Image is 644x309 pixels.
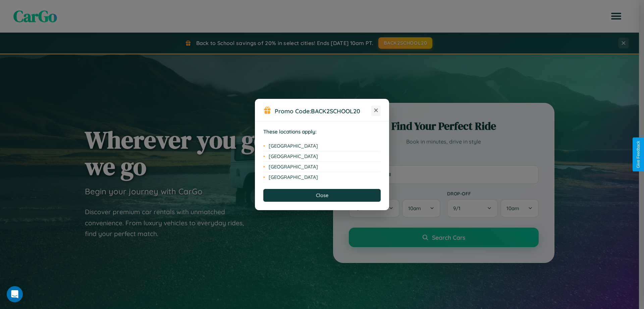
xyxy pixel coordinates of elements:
[275,107,371,115] h3: Promo Code:
[263,162,381,172] li: [GEOGRAPHIC_DATA]
[263,172,381,182] li: [GEOGRAPHIC_DATA]
[263,151,381,162] li: [GEOGRAPHIC_DATA]
[7,286,23,302] div: Open Intercom Messenger
[311,107,360,115] b: BACK2SCHOOL20
[263,141,381,151] li: [GEOGRAPHIC_DATA]
[263,189,381,202] button: Close
[263,128,317,135] strong: These locations apply:
[636,141,641,168] div: Give Feedback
